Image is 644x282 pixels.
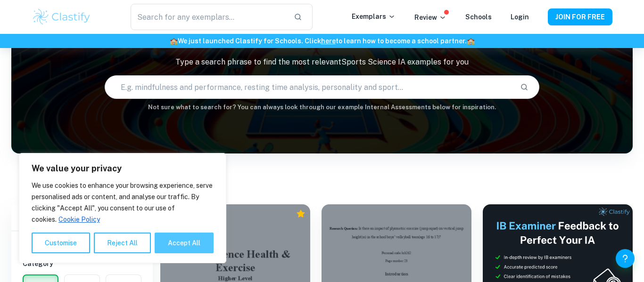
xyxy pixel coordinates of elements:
button: Help and Feedback [616,249,635,268]
input: Search for any exemplars... [131,4,286,30]
h6: We just launched Clastify for Schools. Click to learn how to become a school partner. [2,36,642,46]
button: Accept All [155,233,214,253]
a: here [321,37,336,45]
p: Review [414,12,446,23]
h6: Filter exemplars [11,204,153,231]
p: Exemplars [352,11,396,22]
button: Customise [32,233,90,253]
h6: Not sure what to search for? You can always look through our example Internal Assessments below f... [11,103,633,112]
span: 🏫 [467,37,475,45]
h6: Category [23,258,141,269]
p: Type a search phrase to find the most relevant Sports Science IA examples for you [11,56,633,68]
button: Search [516,79,532,95]
button: Reject All [94,233,151,253]
input: E.g. mindfulness and performance, resting time analysis, personality and sport... [105,74,513,100]
a: Schools [465,13,492,21]
div: Premium [296,209,305,218]
img: Clastify logo [32,8,91,26]
button: JOIN FOR FREE [548,8,612,25]
a: Cookie Policy [58,215,100,224]
div: We value your privacy [19,153,226,263]
h1: All Sports Science IA Examples [42,165,602,182]
p: We use cookies to enhance your browsing experience, serve personalised ads or content, and analys... [32,180,214,225]
span: 🏫 [170,37,178,45]
a: Login [511,13,529,21]
p: We value your privacy [32,163,214,174]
